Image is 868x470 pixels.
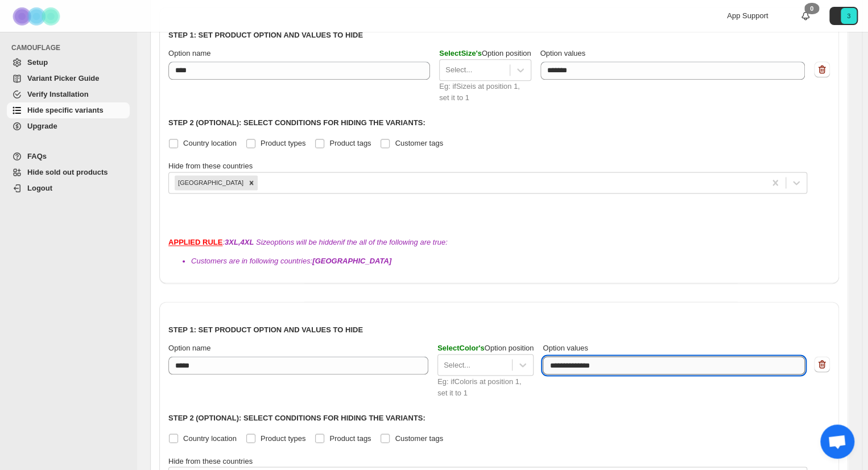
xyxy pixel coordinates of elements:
[168,237,830,267] div: : Size options will be hidden if the all of the following are true:
[7,55,130,71] a: Setup
[183,434,237,442] span: Country location
[27,58,48,67] span: Setup
[27,168,108,176] span: Hide sold out products
[225,238,254,246] b: 3XL,4XL
[27,152,47,160] span: FAQs
[439,49,531,57] span: Option position
[168,344,210,352] span: Option name
[804,3,819,14] div: 0
[168,324,830,336] p: Step 1: Set product option and values to hide
[175,175,245,190] div: [GEOGRAPHIC_DATA]
[847,13,850,19] text: 3
[168,456,253,465] span: Hide from these countries
[439,81,531,104] div: Eg: if Size is at position 1, set it to 1
[7,149,130,164] a: FAQs
[191,257,391,265] span: Customers are in following countries:
[437,376,534,398] div: Eg: if Color is at position 1, set it to 1
[27,74,99,83] span: Variant Picker Guide
[437,344,485,352] span: Select Color 's
[820,424,854,459] div: Open chat
[261,139,306,147] span: Product types
[312,257,391,265] b: [GEOGRAPHIC_DATA]
[27,106,104,114] span: Hide specific variants
[540,49,586,57] span: Option values
[395,139,443,147] span: Customer tags
[7,71,130,86] a: Variant Picker Guide
[168,162,253,170] span: Hide from these countries
[329,434,371,442] span: Product tags
[183,139,237,147] span: Country location
[7,86,130,102] a: Verify Installation
[395,434,443,442] span: Customer tags
[245,175,258,190] div: Remove Australia
[168,238,222,246] strong: APPLIED RULE
[168,49,210,57] span: Option name
[27,122,57,130] span: Upgrade
[9,1,66,32] img: Camouflage
[543,344,588,352] span: Option values
[7,164,130,180] a: Hide sold out products
[27,184,52,192] span: Logout
[437,344,534,352] span: Option position
[168,412,830,423] p: Step 2 (Optional): Select conditions for hiding the variants:
[261,434,306,442] span: Product types
[7,102,130,118] a: Hide specific variants
[168,117,830,129] p: Step 2 (Optional): Select conditions for hiding the variants:
[439,49,482,57] span: Select Size 's
[7,118,130,134] a: Upgrade
[7,180,130,196] a: Logout
[800,10,811,22] a: 0
[27,90,89,98] span: Verify Installation
[727,11,768,20] span: App Support
[329,139,371,147] span: Product tags
[829,7,858,25] button: Avatar with initials 3
[11,43,131,52] span: CAMOUFLAGE
[841,8,857,24] span: Avatar with initials 3
[168,30,830,41] p: Step 1: Set product option and values to hide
